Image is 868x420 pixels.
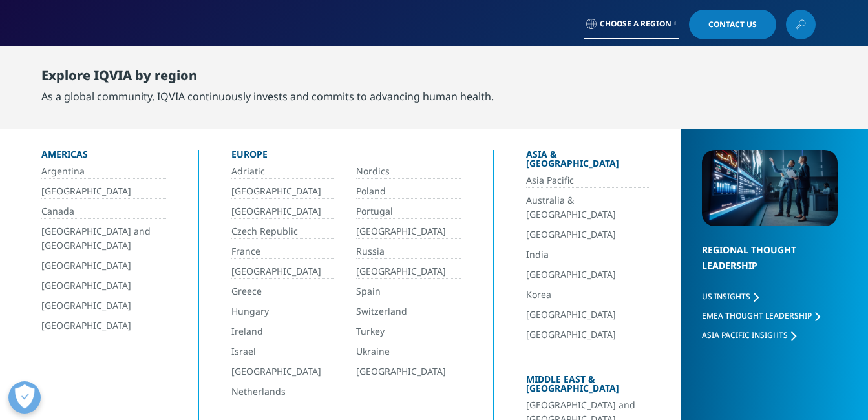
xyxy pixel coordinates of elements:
div: Americas [41,150,166,164]
a: [GEOGRAPHIC_DATA] [41,278,166,293]
div: Explore IQVIA by region [41,68,494,89]
a: France [231,244,335,259]
a: Czech Republic [231,224,335,239]
a: [GEOGRAPHIC_DATA] [526,308,649,322]
a: [GEOGRAPHIC_DATA] [41,184,166,199]
a: Argentina [41,164,166,179]
a: Hungary [231,304,335,319]
a: [GEOGRAPHIC_DATA] and [GEOGRAPHIC_DATA] [41,224,166,253]
a: Nordics [356,164,460,179]
a: [GEOGRAPHIC_DATA] [41,299,166,313]
a: Poland [356,184,460,199]
a: [GEOGRAPHIC_DATA] [356,364,460,379]
a: Spain [356,284,460,299]
a: [GEOGRAPHIC_DATA] [356,224,460,239]
div: Middle East & [GEOGRAPHIC_DATA] [526,375,649,398]
a: Asia Pacific [526,173,649,188]
div: Regional Thought Leadership [702,242,838,289]
a: [GEOGRAPHIC_DATA] [231,364,335,379]
a: Australia & [GEOGRAPHIC_DATA] [526,193,649,222]
a: Ireland [231,324,335,339]
span: US Insights [702,291,750,302]
a: Israel [231,344,335,359]
span: Contact Us [708,21,757,28]
button: Abrir preferências [8,381,41,414]
div: Europe [231,150,461,164]
a: [GEOGRAPHIC_DATA] [231,264,335,279]
nav: Primary [162,45,816,106]
a: Contact Us [689,10,776,39]
img: 2093_analyzing-data-using-big-screen-display-and-laptop.png [702,150,838,226]
a: [GEOGRAPHIC_DATA] [41,319,166,333]
a: Adriatic [231,164,335,179]
a: [GEOGRAPHIC_DATA] [526,227,649,242]
a: Asia Pacific Insights [702,330,796,341]
a: [GEOGRAPHIC_DATA] [231,184,335,199]
a: Canada [41,204,166,219]
span: EMEA Thought Leadership [702,310,812,321]
a: [GEOGRAPHIC_DATA] [41,258,166,273]
a: Ukraine [356,344,460,359]
span: Asia Pacific Insights [702,330,788,341]
a: US Insights [702,291,759,302]
a: [GEOGRAPHIC_DATA] [526,328,649,342]
a: Korea [526,288,649,302]
a: Switzerland [356,304,460,319]
div: Asia & [GEOGRAPHIC_DATA] [526,150,649,173]
a: Portugal [356,204,460,219]
a: Netherlands [231,384,335,399]
a: India [526,247,649,262]
a: [GEOGRAPHIC_DATA] [356,264,460,279]
div: As a global community, IQVIA continuously invests and commits to advancing human health. [41,89,494,104]
span: Choose a Region [600,19,672,29]
a: Greece [231,284,335,299]
a: Russia [356,244,460,259]
a: [GEOGRAPHIC_DATA] [526,268,649,282]
a: [GEOGRAPHIC_DATA] [231,204,335,219]
a: EMEA Thought Leadership [702,310,820,321]
a: Turkey [356,324,460,339]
